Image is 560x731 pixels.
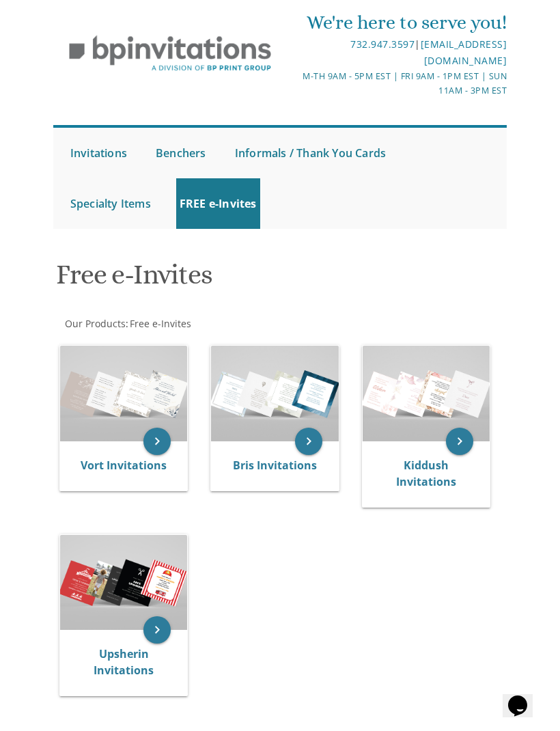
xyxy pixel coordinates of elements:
a: Our Products [64,317,126,330]
a: Benchers [152,128,210,178]
a: Bris Invitations [233,458,317,473]
a: keyboard_arrow_right [143,616,171,644]
a: Informals / Thank You Cards [232,128,389,178]
img: Kiddush Invitations [363,346,490,441]
a: Kiddush Invitations [396,458,456,489]
div: M-Th 9am - 5pm EST | Fri 9am - 1pm EST | Sun 11am - 3pm EST [281,69,507,98]
div: | [281,36,507,69]
a: [EMAIL_ADDRESS][DOMAIN_NAME] [421,38,507,67]
img: Upsherin Invitations [60,535,187,631]
a: Free e-Invites [128,317,191,330]
a: FREE e-Invites [176,178,260,229]
a: keyboard_arrow_right [295,428,322,455]
img: Bris Invitations [211,346,338,441]
a: keyboard_arrow_right [446,428,473,455]
a: 732.947.3597 [350,38,415,51]
img: Vort Invitations [60,346,187,441]
div: : [53,317,507,331]
iframe: chat widget [503,676,546,717]
a: Invitations [67,128,130,178]
img: BP Invitation Loft [53,25,288,82]
a: Specialty Items [67,178,154,229]
span: Free e-Invites [130,317,191,330]
div: We're here to serve you! [281,9,507,36]
a: keyboard_arrow_right [143,428,171,455]
a: Vort Invitations [81,458,167,473]
a: Upsherin Invitations [94,646,154,678]
h1: Free e-Invites [56,260,503,300]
